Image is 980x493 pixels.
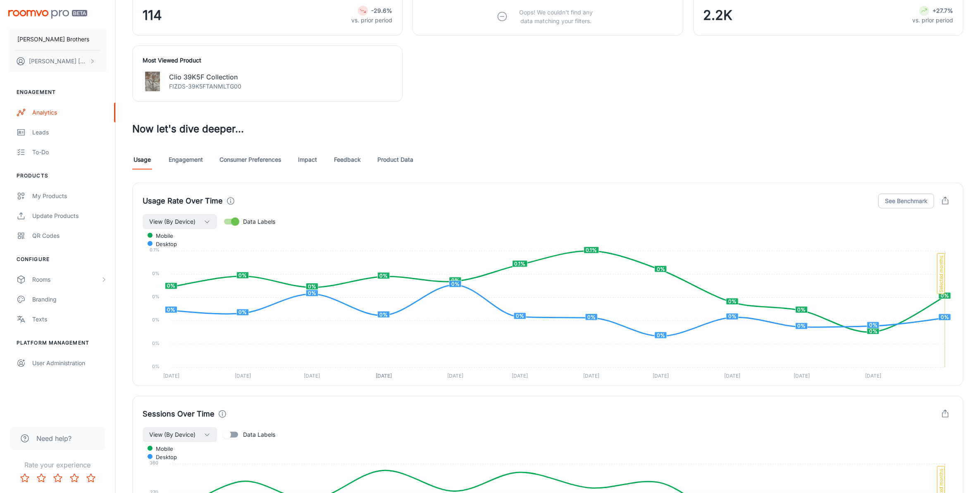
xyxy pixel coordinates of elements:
span: View (By Device) [149,217,196,227]
div: To-do [32,148,107,157]
p: Clio 39K5F Collection [169,72,241,82]
div: Update Products [32,211,107,220]
tspan: [DATE] [235,373,251,379]
tspan: [DATE] [653,373,669,379]
tspan: [DATE] [724,373,740,379]
div: Texts [32,315,107,324]
tspan: 0% [152,270,160,276]
tspan: 0% [152,317,160,323]
button: [PERSON_NAME] Brothers [8,29,107,50]
button: View (By Device) [143,427,217,442]
h4: Usage Rate Over Time [143,195,223,207]
span: Need help? [36,433,72,443]
tspan: [DATE] [865,373,881,379]
tspan: 0% [152,294,160,299]
a: Product Data [377,150,413,170]
span: desktop [150,453,177,461]
p: Rate your experience [7,460,109,470]
tspan: [DATE] [512,373,528,379]
div: User Administration [32,359,107,368]
span: 2.2K [703,5,733,25]
tspan: [DATE] [584,373,600,379]
a: Consumer Preferences [219,150,281,170]
p: FIZDS-39K5FTANMLTG00 [169,82,241,91]
tspan: [DATE] [376,373,392,379]
p: [PERSON_NAME] Brothers [17,35,89,44]
tspan: [DATE] [304,373,320,379]
tspan: 0.1% [150,247,160,253]
span: 114 [143,5,162,25]
tspan: 0% [152,364,160,369]
img: Roomvo PRO Beta [8,10,87,19]
div: Leads [32,128,107,137]
div: QR Codes [32,231,107,240]
tspan: 360 [150,460,158,466]
span: Data Labels [243,217,275,226]
div: Rooms [32,275,100,284]
p: [PERSON_NAME] [PERSON_NAME] [29,57,87,66]
tspan: [DATE] [794,373,810,379]
button: Rate 2 star [33,470,50,486]
button: [PERSON_NAME] [PERSON_NAME] [8,50,107,72]
button: View (By Device) [143,214,217,229]
div: My Products [32,191,107,201]
img: Clio 39K5F Collection [143,72,162,91]
div: Analytics [32,108,107,117]
p: vs. prior period [351,16,392,25]
h4: Sessions Over Time [143,408,215,420]
button: Rate 1 star [17,470,33,486]
strong: -29.6% [371,7,392,14]
p: vs. prior period [912,16,953,25]
button: Rate 4 star [66,470,83,486]
a: Feedback [334,150,361,170]
button: Rate 3 star [50,470,66,486]
tspan: [DATE] [447,373,463,379]
span: mobile [150,232,173,239]
a: Usage [132,150,152,170]
h4: Most Viewed Product [143,56,392,65]
h3: Now let's dive deeper... [132,122,963,136]
a: Engagement [169,150,203,170]
span: Data Labels [243,430,275,439]
tspan: 0% [152,340,160,346]
button: See Benchmark [878,194,934,208]
p: Oops! We couldn’t find any data matching your filters. [513,8,599,25]
strong: +27.7% [932,7,953,14]
tspan: [DATE] [163,373,179,379]
span: desktop [150,240,177,248]
span: mobile [150,445,173,452]
span: View (By Device) [149,430,196,440]
button: Rate 5 star [83,470,99,486]
a: Impact [298,150,317,170]
div: Branding [32,295,107,304]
